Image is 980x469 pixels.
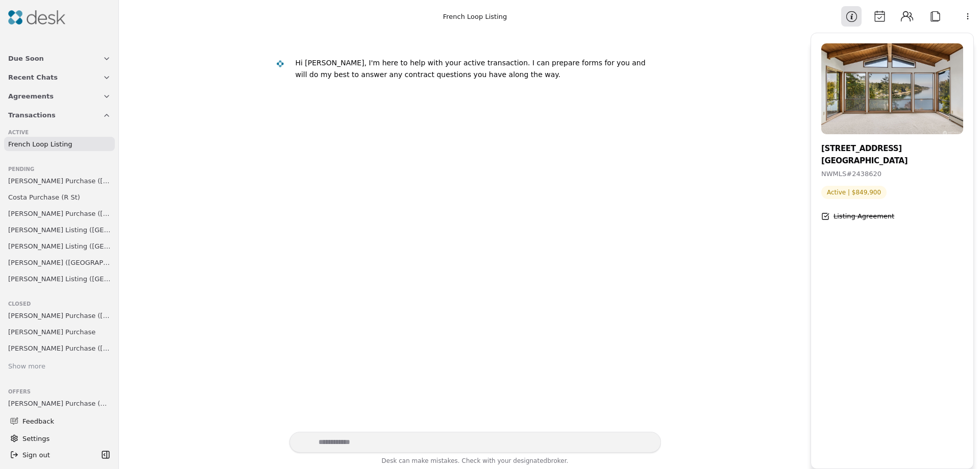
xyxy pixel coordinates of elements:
[4,412,111,430] button: Feedback
[8,257,111,268] span: [PERSON_NAME] ([GEOGRAPHIC_DATA])
[8,72,58,83] span: Recent Chats
[8,208,111,219] span: [PERSON_NAME] Purchase ([GEOGRAPHIC_DATA])
[821,186,887,199] span: Active | $849,900
[22,416,105,427] span: Feedback
[8,310,111,321] span: [PERSON_NAME] Purchase ([US_STATE] Rd)
[8,192,80,203] span: Costa Purchase (R St)
[8,139,72,150] span: French Loop Listing
[289,456,661,469] div: Desk can make mistakes. Check with your broker.
[2,106,117,125] button: Transactions
[443,11,507,22] div: French Loop Listing
[8,274,111,284] span: [PERSON_NAME] Listing ([GEOGRAPHIC_DATA])
[8,398,111,409] span: [PERSON_NAME] Purchase (199th St)
[8,241,111,252] span: [PERSON_NAME] Listing ([GEOGRAPHIC_DATA])
[821,142,963,155] div: [STREET_ADDRESS]
[276,60,284,68] img: Desk
[8,327,95,337] span: [PERSON_NAME] Purchase
[8,361,45,372] div: Show more
[8,225,111,235] span: [PERSON_NAME] Listing ([GEOGRAPHIC_DATA])
[6,430,113,447] button: Settings
[289,432,661,453] textarea: Write your prompt here
[821,155,963,167] div: [GEOGRAPHIC_DATA]
[8,10,65,24] img: Desk
[6,447,99,463] button: Sign out
[296,59,646,79] div: . I can prepare forms for you and will do my best to answer any contract questions you have along...
[22,433,50,444] span: Settings
[2,87,117,106] button: Agreements
[8,300,111,308] div: Closed
[8,91,54,102] span: Agreements
[821,43,963,134] img: Property
[296,59,528,67] div: Hi [PERSON_NAME], I'm here to help with your active transaction
[821,169,963,180] div: NWMLS # 2438620
[22,450,50,460] span: Sign out
[8,176,111,186] span: [PERSON_NAME] Purchase ([GEOGRAPHIC_DATA])
[8,129,111,137] div: Active
[8,110,56,120] span: Transactions
[8,388,111,396] div: Offers
[2,49,117,68] button: Due Soon
[8,165,111,174] div: Pending
[8,53,44,64] span: Due Soon
[2,68,117,87] button: Recent Chats
[8,343,111,354] span: [PERSON_NAME] Purchase ([PERSON_NAME][GEOGRAPHIC_DATA][PERSON_NAME])
[513,457,547,464] span: designated
[834,211,894,222] div: Listing Agreement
